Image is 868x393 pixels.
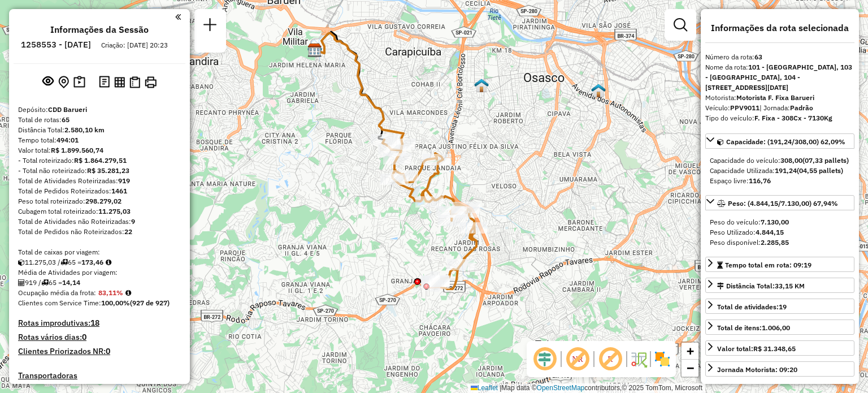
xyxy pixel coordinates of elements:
[57,136,79,144] strong: 494:01
[18,166,181,176] div: - Total não roteirizado:
[18,288,96,297] span: Ocupação média da frota:
[40,73,56,91] button: Exibir sessão original
[18,115,181,125] div: Total de rotas:
[705,340,854,356] a: Valor total:R$ 31.348,65
[790,103,813,112] strong: Padrão
[705,113,854,123] div: Tipo do veículo:
[18,278,181,288] div: 919 / 65 =
[759,103,813,112] span: | Jornada:
[717,365,797,375] div: Jornada Motorista: 09:20
[18,125,181,135] div: Distância Total:
[705,195,854,210] a: Peso: (4.844,15/7.130,00) 67,94%
[802,156,849,165] strong: (07,33 pallets)
[717,344,796,354] div: Valor total:
[18,371,181,381] h4: Transportadoras
[87,166,129,175] strong: R$ 35.281,23
[717,323,790,333] div: Total de itens:
[74,156,127,165] strong: R$ 1.864.279,51
[710,166,850,176] div: Capacidade Utilizada:
[81,258,103,266] strong: 173,46
[71,74,88,91] button: Painel de Sugestão
[717,281,805,291] div: Distância Total:
[21,40,91,50] h6: 1258553 - [DATE]
[597,346,624,373] span: Exibir rótulo
[705,93,854,103] div: Motorista:
[18,267,181,278] div: Média de Atividades por viagem:
[471,384,498,392] a: Leaflet
[56,74,71,91] button: Centralizar mapa no depósito ou ponto de apoio
[307,42,322,57] img: FAD CDD Barueri
[111,187,127,195] strong: 1461
[717,303,787,311] span: Total de atividades:
[761,238,789,247] strong: 2.285,85
[682,343,698,360] a: Zoom in
[705,63,852,92] strong: 101 - [GEOGRAPHIC_DATA], 103 - [GEOGRAPHIC_DATA], 104 - [STREET_ADDRESS][DATE]
[50,24,149,35] h4: Informações da Sessão
[62,115,70,124] strong: 65
[51,146,103,154] strong: R$ 1.899.560,74
[710,176,850,186] div: Espaço livre:
[775,166,797,175] strong: 191,24
[762,323,790,332] strong: 1.006,00
[18,347,181,356] h4: Clientes Priorizados NR:
[705,151,854,191] div: Capacidade: (191,24/308,00) 62,09%
[753,344,796,353] strong: R$ 31.348,65
[705,52,854,62] div: Número da rota:
[669,14,692,36] a: Exibir filtros
[90,318,99,328] strong: 18
[705,213,854,252] div: Peso: (4.844,15/7.130,00) 67,94%
[705,319,854,335] a: Total de itens:1.006,00
[726,137,845,146] span: Capacidade: (191,24/308,00) 62,09%
[106,259,111,266] i: Meta Caixas/viagem: 169,60 Diferença: 3,86
[18,156,181,166] div: - Total roteirizado:
[18,217,181,227] div: Total de Atividades não Roteirizadas:
[118,176,130,185] strong: 919
[18,206,181,217] div: Cubagem total roteirizado:
[728,199,838,208] span: Peso: (4.844,15/7.130,00) 67,94%
[653,350,671,368] img: Exibir/Ocultar setores
[101,299,130,307] strong: 100,00%
[754,53,762,61] strong: 63
[106,346,110,356] strong: 0
[64,126,105,134] strong: 2.580,10 km
[82,332,86,342] strong: 0
[18,257,181,267] div: 11.275,03 / 65 =
[537,384,585,392] a: OpenStreetMap
[775,282,805,290] span: 33,15 KM
[199,14,222,39] a: Nova sessão e pesquisa
[18,247,181,257] div: Total de caixas por viagem:
[753,383,780,391] strong: 35,42 hL
[18,135,181,145] div: Tempo total:
[85,197,121,205] strong: 298.279,02
[682,360,698,377] a: Zoom out
[41,279,49,286] i: Total de rotas
[60,259,68,266] i: Total de rotas
[754,114,832,122] strong: F. Fixa - 308Cx - 7130Kg
[18,332,181,342] h4: Rotas vários dias:
[62,278,80,287] strong: 14,14
[18,196,181,206] div: Peso total roteirizado:
[710,218,789,226] span: Peso do veículo:
[18,227,181,237] div: Total de Pedidos não Roteirizados:
[749,176,771,185] strong: 116,76
[705,382,854,392] div: Total hectolitro:
[98,288,123,297] strong: 83,11%
[725,261,811,269] span: Tempo total em rota: 09:19
[98,207,131,215] strong: 11.275,03
[756,228,784,236] strong: 4.844,15
[18,176,181,186] div: Total de Atividades Roteirizadas:
[48,105,87,114] strong: CDD Barueri
[474,78,489,93] img: DS Teste
[705,133,854,149] a: Capacidade: (191,24/308,00) 62,09%
[307,43,322,58] img: CDD Barueri
[124,227,132,236] strong: 22
[761,218,789,226] strong: 7.130,00
[18,259,25,266] i: Cubagem total roteirizado
[591,83,606,98] img: 601 UDC Light Jd. Rochdale
[18,145,181,156] div: Valor total:
[705,62,854,93] div: Nome da rota:
[125,290,131,296] em: Média calculada utilizando a maior ocupação (%Peso ou %Cubagem) de cada rota da sessão. Rotas cro...
[127,74,142,90] button: Visualizar Romaneio
[710,237,850,248] div: Peso disponível:
[468,383,705,393] div: Map data © contributors,© 2025 TomTom, Microsoft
